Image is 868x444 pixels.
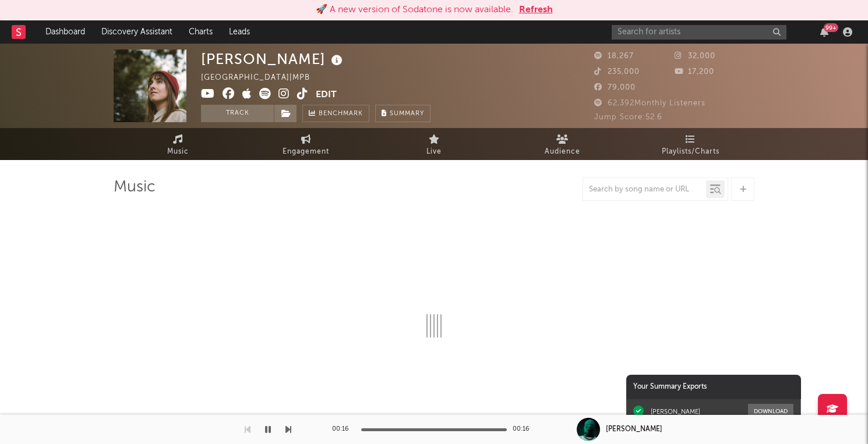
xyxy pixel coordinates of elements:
div: 🚀 A new version of Sodatone is now available. [316,3,513,17]
div: [PERSON_NAME] [651,407,700,415]
span: Summary [390,111,424,117]
div: Your Summary Exports [626,375,801,399]
a: Music [114,128,242,160]
div: [PERSON_NAME] [606,424,662,435]
span: Benchmark [319,107,363,121]
div: [GEOGRAPHIC_DATA] | MPB [201,71,323,85]
a: Discovery Assistant [93,20,181,44]
span: Playlists/Charts [662,145,719,159]
button: Download [748,404,793,418]
a: Live [370,128,498,160]
input: Search by song name or URL [583,185,706,194]
a: Audience [498,128,626,160]
div: 00:16 [513,422,536,436]
div: 99 + [824,23,838,32]
a: Leads [221,20,258,44]
span: Music [167,145,189,159]
span: Audience [545,145,580,159]
a: Playlists/Charts [626,128,754,160]
span: Live [426,145,442,159]
span: 79,000 [594,84,636,91]
span: 18,267 [594,52,634,60]
a: Benchmark [302,105,369,122]
button: Edit [316,88,337,102]
button: Summary [375,105,431,122]
div: 00:16 [332,422,355,436]
a: Dashboard [37,20,93,44]
span: 17,200 [675,68,714,76]
span: 32,000 [675,52,715,60]
a: Charts [181,20,221,44]
span: 235,000 [594,68,640,76]
input: Search for artists [612,25,786,40]
button: Refresh [519,3,553,17]
button: 99+ [820,27,828,37]
span: Jump Score: 52.6 [594,113,662,121]
button: Track [201,105,274,122]
span: Engagement [283,145,329,159]
a: Engagement [242,128,370,160]
span: 62,392 Monthly Listeners [594,100,705,107]
div: [PERSON_NAME] [201,49,345,69]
